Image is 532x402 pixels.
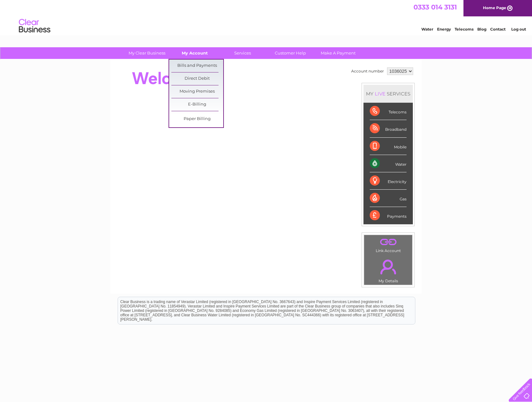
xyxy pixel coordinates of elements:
a: . [366,256,411,278]
div: Broadband [370,120,407,137]
a: Moving Premises [171,85,223,98]
a: Contact [490,27,506,32]
div: Gas [370,190,407,207]
div: Telecoms [370,103,407,120]
a: Energy [437,27,451,32]
td: Link Account [364,235,413,255]
a: My Account [169,47,221,59]
img: logo.png [19,16,51,36]
div: Mobile [370,138,407,155]
td: Account number [350,66,385,77]
div: LIVE [374,91,387,97]
a: Water [421,27,433,32]
a: Log out [511,27,526,32]
a: Customer Help [264,47,316,59]
a: Make A Payment [312,47,364,59]
a: Direct Debit [171,72,223,85]
a: E-Billing [171,98,223,111]
a: Telecoms [455,27,474,32]
div: MY SERVICES [363,85,413,103]
td: My Details [364,254,413,285]
a: Blog [477,27,486,32]
div: Water [370,155,407,172]
a: Paper Billing [171,113,223,125]
a: Bills and Payments [171,60,223,72]
a: Services [217,47,269,59]
a: My Clear Business [121,47,173,59]
div: Electricity [370,172,407,190]
div: Payments [370,207,407,224]
div: Clear Business is a trading name of Verastar Limited (registered in [GEOGRAPHIC_DATA] No. 3667643... [118,3,415,31]
a: 0333 014 3131 [413,3,457,11]
a: . [366,237,411,248]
